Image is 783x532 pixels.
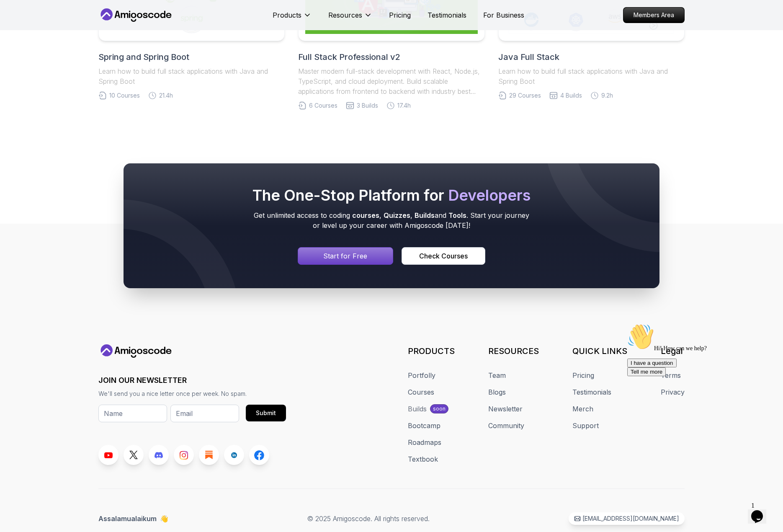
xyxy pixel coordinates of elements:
button: Products [273,10,312,27]
h2: Full Stack Professional v2 [298,51,484,63]
a: Newsletter [488,404,523,414]
span: Builds [415,211,435,220]
a: Courses [408,387,434,397]
iframe: chat widget [624,320,775,494]
a: Blog link [199,445,219,465]
span: 4 Builds [560,91,582,100]
a: Discord link [149,445,169,465]
a: [EMAIL_ADDRESS][DOMAIN_NAME] [569,512,685,525]
a: Blogs [488,387,506,397]
h3: JOIN OUR NEWSLETTER [98,374,286,386]
span: 6 Courses [309,101,337,110]
h3: QUICK LINKS [572,345,627,357]
span: 9.2h [601,91,613,100]
h3: PRODUCTS [408,345,455,357]
p: © 2025 Amigoscode. All rights reserved. [307,514,430,524]
a: Pricing [389,10,411,20]
a: Testimonials [572,387,611,397]
h3: RESOURCES [488,345,539,357]
span: courses [352,211,379,220]
span: 29 Courses [509,91,541,100]
a: Bootcamp [408,421,440,431]
span: Tools [448,211,466,220]
h2: The One-Stop Platform for [251,187,532,204]
span: 17.4h [397,101,411,110]
a: Support [572,421,599,431]
a: Instagram link [174,445,194,465]
a: Pricing [572,370,594,380]
a: Merch [572,404,593,414]
a: Textbook [408,454,438,464]
a: Testimonials [428,10,466,20]
span: Hi! How can we help? [3,25,83,31]
p: Resources [328,10,362,20]
input: Email [170,405,239,422]
span: Developers [448,186,531,204]
p: Learn how to build full stack applications with Java and Spring Boot [98,66,285,86]
p: soon [433,405,446,412]
button: I have a question [3,39,53,47]
div: Builds [408,404,427,414]
a: Community [488,421,524,431]
div: Submit [256,409,276,417]
a: Team [488,370,506,380]
p: Learn how to build full stack applications with Java and Spring Boot [498,66,685,86]
p: Get unlimited access to coding , , and . Start your journey or level up your career with Amigosco... [251,210,532,230]
a: Members Area [623,7,685,23]
span: 10 Courses [109,91,140,100]
p: We'll send you a nice letter once per week. No spam. [98,390,286,398]
span: Quizzes [384,211,410,220]
h2: Spring and Spring Boot [98,51,285,63]
span: 👋 [159,512,171,525]
a: Courses page [402,247,485,265]
span: 21.4h [159,91,173,100]
a: Roadmaps [408,437,441,447]
iframe: chat widget [748,498,775,524]
span: 3 Builds [357,101,378,110]
a: LinkedIn link [224,445,244,465]
p: [EMAIL_ADDRESS][DOMAIN_NAME] [582,514,679,523]
button: Submit [246,405,286,421]
a: Youtube link [98,445,118,465]
p: Members Area [623,8,684,23]
div: Check Courses [419,251,468,261]
p: Master modern full-stack development with React, Node.js, TypeScript, and cloud deployment. Build... [298,66,484,96]
p: Products [273,10,301,20]
div: 👋Hi! How can we help?I have a questionTell me more [3,3,154,56]
p: Start for Free [323,251,367,261]
img: :wave: [3,3,30,30]
input: Name [98,405,167,422]
p: Assalamualaikum [98,514,168,524]
a: For Business [483,10,524,20]
a: Signin page [298,247,393,265]
h2: Java Full Stack [498,51,685,63]
button: Tell me more [3,47,42,56]
a: Facebook link [249,445,269,465]
button: Check Courses [402,247,485,265]
a: Twitter link [124,445,144,465]
a: Portfolly [408,370,435,380]
button: Resources [328,10,372,27]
